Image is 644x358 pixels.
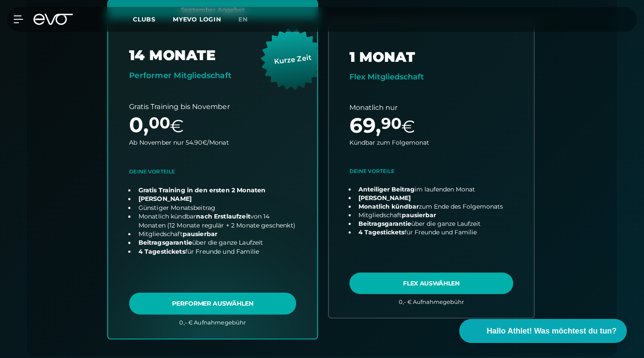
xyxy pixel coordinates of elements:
[238,15,258,24] a: en
[133,15,156,23] span: Clubs
[459,319,627,343] button: Hallo Athlet! Was möchtest du tun?
[133,15,173,23] a: Clubs
[108,0,317,338] a: choose plan
[329,21,534,318] a: choose plan
[173,15,221,23] a: MYEVO LOGIN
[238,15,248,23] span: en
[487,325,617,337] span: Hallo Athlet! Was möchtest du tun?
